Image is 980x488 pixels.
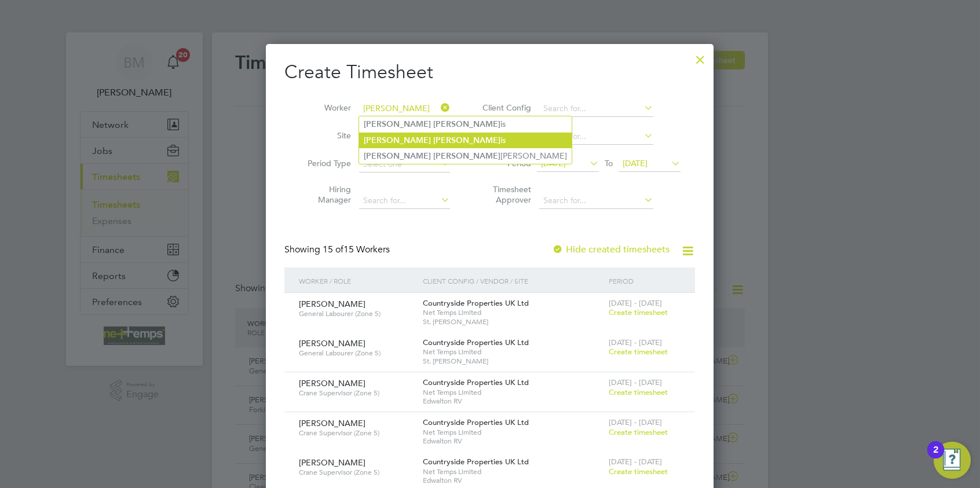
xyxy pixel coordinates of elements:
[323,244,343,255] span: 15 of
[601,156,616,171] span: To
[423,476,603,485] span: Edwalton RV
[284,244,392,256] div: Showing
[423,457,529,467] span: Countryside Properties UK Ltd
[423,337,529,347] span: Countryside Properties UK Ltd
[299,338,365,348] span: [PERSON_NAME]
[609,337,662,347] span: [DATE] - [DATE]
[364,135,431,145] b: [PERSON_NAME]
[299,299,365,309] span: [PERSON_NAME]
[433,119,500,129] b: [PERSON_NAME]
[359,148,572,164] li: [PERSON_NAME]
[609,457,662,467] span: [DATE] - [DATE]
[284,60,695,85] h2: Create Timesheet
[299,130,351,141] label: Site
[609,298,662,308] span: [DATE] - [DATE]
[479,102,531,113] label: Client Config
[299,378,365,388] span: [PERSON_NAME]
[606,267,683,294] div: Period
[359,101,450,117] input: Search for...
[539,193,653,209] input: Search for...
[364,119,431,129] b: [PERSON_NAME]
[423,357,603,366] span: St. [PERSON_NAME]
[420,267,606,294] div: Client Config / Vendor / Site
[423,388,603,397] span: Net Temps Limited
[423,347,603,357] span: Net Temps Limited
[296,267,420,294] div: Worker / Role
[299,102,351,113] label: Worker
[623,158,648,168] span: [DATE]
[299,468,414,477] span: Crane Supervisor (Zone 5)
[423,417,529,427] span: Countryside Properties UK Ltd
[323,244,390,255] span: 15 Workers
[609,347,668,357] span: Create timesheet
[539,129,653,145] input: Search for...
[299,184,351,205] label: Hiring Manager
[423,298,529,308] span: Countryside Properties UK Ltd
[609,377,662,387] span: [DATE] - [DATE]
[934,442,971,479] button: Open Resource Center, 2 new notifications
[423,308,603,317] span: Net Temps Limited
[433,135,500,145] b: [PERSON_NAME]
[423,317,603,326] span: St. [PERSON_NAME]
[299,428,414,438] span: Crane Supervisor (Zone 5)
[299,348,414,358] span: General Labourer (Zone 5)
[299,388,414,398] span: Crane Supervisor (Zone 5)
[609,307,668,317] span: Create timesheet
[609,417,662,427] span: [DATE] - [DATE]
[299,457,365,468] span: [PERSON_NAME]
[609,427,668,437] span: Create timesheet
[359,133,572,148] li: is
[539,101,653,117] input: Search for...
[299,158,351,168] label: Period Type
[423,428,603,437] span: Net Temps Limited
[364,151,431,161] b: [PERSON_NAME]
[433,151,500,161] b: [PERSON_NAME]
[609,387,668,397] span: Create timesheet
[423,397,603,406] span: Edwalton RV
[299,418,365,428] span: [PERSON_NAME]
[359,116,572,132] li: is
[552,244,670,255] label: Hide created timesheets
[359,193,450,209] input: Search for...
[299,309,414,318] span: General Labourer (Zone 5)
[423,436,603,446] span: Edwalton RV
[479,184,531,205] label: Timesheet Approver
[609,467,668,476] span: Create timesheet
[423,377,529,387] span: Countryside Properties UK Ltd
[933,450,938,465] div: 2
[423,467,603,476] span: Net Temps Limited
